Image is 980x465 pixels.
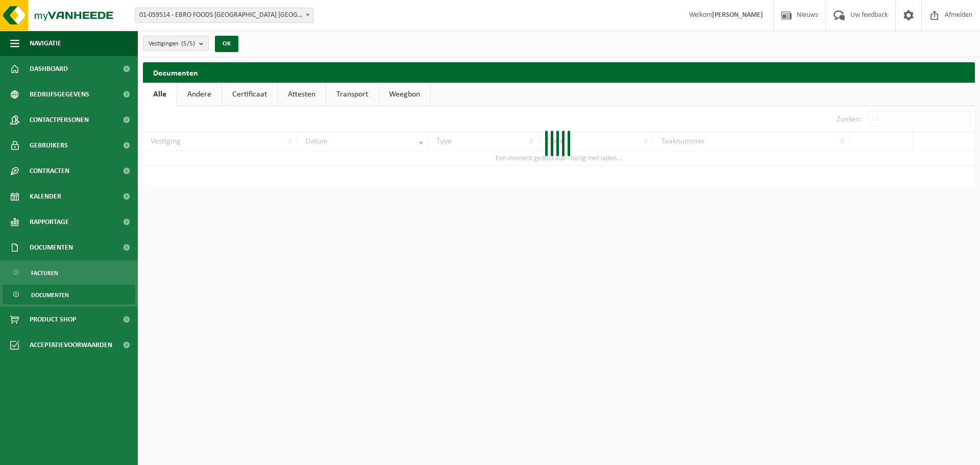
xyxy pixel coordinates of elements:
[278,83,326,106] a: Attesten
[30,235,73,260] span: Documenten
[3,263,135,282] a: Facturen
[712,11,763,19] strong: [PERSON_NAME]
[31,263,58,283] span: Facturen
[135,8,313,22] span: 01-059514 - EBRO FOODS BELGIUM NV - MERKSEM
[143,36,209,51] button: Vestigingen(5/5)
[379,83,430,106] a: Weegbon
[30,107,89,133] span: Contactpersonen
[177,83,222,106] a: Andere
[30,158,69,184] span: Contracten
[30,209,69,235] span: Rapportage
[31,285,69,305] span: Documenten
[215,36,238,52] button: OK
[30,133,68,158] span: Gebruikers
[143,83,177,106] a: Alle
[30,332,112,358] span: Acceptatievoorwaarden
[149,36,195,52] span: Vestigingen
[30,184,61,209] span: Kalender
[222,83,277,106] a: Certificaat
[181,40,195,47] count: (5/5)
[30,82,89,107] span: Bedrijfsgegevens
[3,285,135,304] a: Documenten
[30,31,61,56] span: Navigatie
[135,8,313,23] span: 01-059514 - EBRO FOODS BELGIUM NV - MERKSEM
[326,83,378,106] a: Transport
[30,307,76,332] span: Product Shop
[30,56,68,82] span: Dashboard
[143,62,975,82] h2: Documenten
